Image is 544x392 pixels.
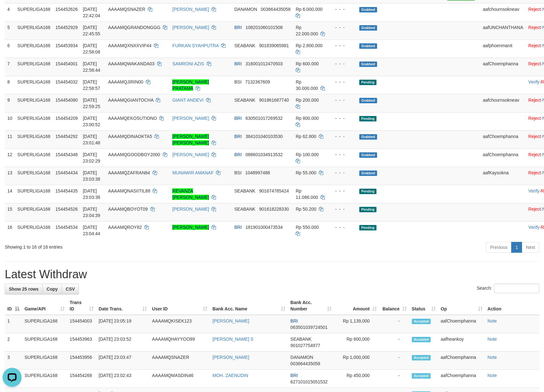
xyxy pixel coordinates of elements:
td: - [379,333,409,352]
span: BRI [234,116,242,121]
td: aafChoemphanna [480,149,526,167]
span: 154454032 [55,79,78,84]
span: 154454080 [55,98,78,103]
span: Copy 901674785424 to clipboard [259,188,289,193]
a: Note [488,373,497,378]
span: SEABANK [234,188,255,193]
button: Open LiveChat chat widget [3,3,22,22]
span: Rp 200.000 [296,98,319,103]
th: ID: activate to sort column descending [5,297,22,315]
td: SUPERLIGA168 [15,3,53,21]
span: Rp 30.000.000 [296,79,318,91]
span: Grabbed [359,152,377,158]
span: Rp 22.000.000 [296,25,318,36]
th: Date Trans.: activate to sort column ascending [96,297,150,315]
td: 9 [5,94,15,112]
span: 154454001 [55,61,78,66]
td: SUPERLIGA168 [15,112,53,130]
td: SUPERLIGA168 [15,221,53,239]
div: - - - [330,61,354,67]
span: 154452626 [55,7,78,12]
span: BRI [234,25,242,30]
a: Next [522,242,539,253]
a: Verify [528,79,540,84]
label: Search: [477,284,539,293]
td: SUPERLIGA168 [15,203,53,221]
span: Accepted [412,355,431,360]
span: Grabbed [359,7,377,12]
td: AAAAMQSNAZER [149,352,210,370]
span: SEABANK [234,98,255,103]
a: [PERSON_NAME] [172,7,209,12]
span: 154454434 [55,170,78,175]
td: aafUNCHANTHANA [480,21,526,40]
a: Verify [528,188,540,193]
span: Copy 627101015051532 to clipboard [290,379,328,384]
a: Reject [528,116,541,121]
span: Rp 55.000 [296,170,316,175]
a: MOH. ZAENUDIN [212,373,248,378]
td: 14 [5,185,15,203]
span: 154454209 [55,116,78,121]
span: BRI [290,373,298,378]
span: CSV [66,287,75,292]
th: Bank Acc. Name: activate to sort column ascending [210,297,288,315]
span: Copy 1048997488 to clipboard [245,170,270,175]
span: Grabbed [359,25,377,31]
td: 8 [5,76,15,94]
td: SUPERLIGA168 [15,76,53,94]
span: [DATE] 23:04:44 [83,225,100,236]
span: [DATE] 23:03:38 [83,188,100,200]
span: Copy 108201060101508 to clipboard [246,25,283,30]
span: BRI [290,318,298,323]
a: [PERSON_NAME] [PERSON_NAME] [172,134,209,145]
td: SUPERLIGA168 [15,94,53,112]
input: Search: [494,284,539,293]
span: [DATE] 22:59:25 [83,98,100,109]
th: User ID: activate to sort column ascending [149,297,210,315]
span: [DATE] 23:04:39 [83,207,100,218]
a: [PERSON_NAME] [172,152,209,157]
span: [DATE] 22:58:08 [83,43,100,54]
span: Rp 62.800 [296,134,316,139]
th: Action [485,297,539,315]
span: Pending [359,207,376,212]
a: GIANT ANDEVI [172,98,204,103]
td: SUPERLIGA168 [22,315,67,333]
span: DANAMON [290,355,313,360]
span: BRI [234,134,242,139]
span: Copy 7132367609 to clipboard [245,79,270,84]
td: SUPERLIGA168 [22,333,67,352]
span: Grabbed [359,98,377,103]
td: Rp 450,000 [334,370,379,388]
a: Previous [486,242,512,253]
td: SUPERLIGA168 [15,40,53,58]
span: BSI [234,79,242,84]
a: Reject [528,98,541,103]
td: 4 [5,3,15,21]
a: MUNAWIR AMANAF [172,170,213,175]
span: BRI [234,225,242,230]
span: Copy 901839065981 to clipboard [259,43,289,48]
td: 2 [5,333,22,352]
td: aafChoemphanna [438,370,485,388]
td: SUPERLIGA168 [15,21,53,40]
td: aafheankoy [438,333,485,352]
td: SUPERLIGA168 [15,58,53,76]
span: AAAAMQDINAOKTA5 [108,134,152,139]
a: 1 [511,242,522,253]
span: [DATE] 22:45:55 [83,25,100,36]
td: 7 [5,58,15,76]
td: 154453956 [67,352,96,370]
div: - - - [330,170,354,176]
span: BRI [234,152,242,157]
a: Reject [528,134,541,139]
td: [DATE] 23:03:52 [96,333,150,352]
td: AAAAMQHAYYOO99 [149,333,210,352]
span: Grabbed [359,171,377,176]
span: [DATE] 22:58:44 [83,61,100,73]
span: Grabbed [359,62,377,67]
th: Trans ID: activate to sort column ascending [67,297,96,315]
span: 154454526 [55,207,78,212]
a: [PERSON_NAME] [172,207,209,212]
